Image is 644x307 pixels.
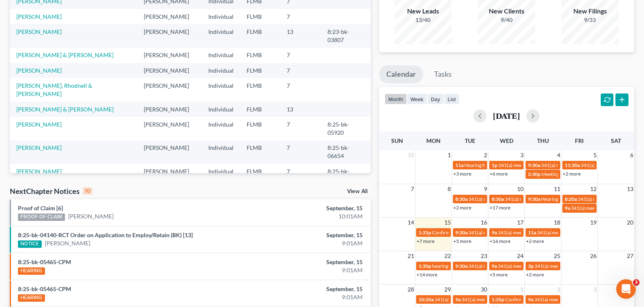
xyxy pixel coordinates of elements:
[18,205,63,211] a: Proof of Claim [6]
[240,63,280,78] td: FLMB
[202,24,240,47] td: Individual
[240,78,280,101] td: FLMB
[480,285,488,294] span: 30
[633,279,640,286] span: 3
[455,263,468,269] span: 9:30a
[18,267,45,275] div: HEARING
[202,9,240,24] td: Individual
[505,296,599,303] span: Confirmation Hearing for [PERSON_NAME]
[347,189,368,194] a: View All
[444,93,459,105] button: list
[562,7,619,16] div: New Filings
[498,162,577,168] span: 341(a) meeting for [PERSON_NAME]
[556,285,561,294] span: 2
[68,212,114,220] a: [PERSON_NAME]
[240,164,280,187] td: FLMB
[253,266,363,274] div: 9:01AM
[535,263,613,269] span: 341(a) meeting for [PERSON_NAME]
[137,140,201,164] td: [PERSON_NAME]
[16,82,92,97] a: [PERSON_NAME], Rhodnell & [PERSON_NAME]
[16,106,114,113] a: [PERSON_NAME] & [PERSON_NAME]
[553,218,561,227] span: 18
[575,137,584,144] span: Fri
[240,9,280,24] td: FLMB
[528,263,534,269] span: 3p
[202,48,240,63] td: Individual
[253,204,363,212] div: September, 15
[16,28,62,35] a: [PERSON_NAME]
[593,150,597,160] span: 5
[410,184,415,194] span: 7
[417,271,437,278] a: +14 more
[137,9,201,24] td: [PERSON_NAME]
[629,150,634,160] span: 6
[589,218,597,227] span: 19
[240,48,280,63] td: FLMB
[18,214,65,221] div: PROOF OF CLAIM
[528,296,533,303] span: 9a
[516,218,524,227] span: 17
[16,144,62,151] a: [PERSON_NAME]
[137,63,201,78] td: [PERSON_NAME]
[280,48,321,63] td: 7
[453,171,471,177] a: +3 more
[137,78,201,101] td: [PERSON_NAME]
[321,140,371,164] td: 8:25-bk-06654
[500,137,513,144] span: Wed
[407,285,415,294] span: 28
[407,150,415,160] span: 31
[321,117,371,140] td: 8:25-bk-05920
[490,271,508,278] a: +5 more
[18,294,45,302] div: HEARING
[478,16,535,24] div: 9/40
[202,78,240,101] td: Individual
[468,229,547,236] span: 341(a) meeting for [PERSON_NAME]
[16,13,62,20] a: [PERSON_NAME]
[464,162,528,168] span: Hearing for [PERSON_NAME]
[137,102,201,117] td: [PERSON_NAME]
[443,285,452,294] span: 29
[563,171,581,177] a: +2 more
[553,251,561,261] span: 25
[465,137,475,144] span: Tue
[280,63,321,78] td: 7
[519,285,524,294] span: 1
[492,196,504,202] span: 8:30a
[432,229,526,236] span: Confirmation Hearing for [PERSON_NAME]
[407,93,427,105] button: week
[490,238,510,244] a: +16 more
[394,16,452,24] div: 13/40
[516,251,524,261] span: 24
[447,150,452,160] span: 1
[253,285,363,293] div: September, 15
[280,102,321,117] td: 13
[202,117,240,140] td: Individual
[137,24,201,47] td: [PERSON_NAME]
[565,196,577,202] span: 8:20a
[394,7,452,16] div: New Leads
[16,51,114,58] a: [PERSON_NAME] & [PERSON_NAME]
[280,117,321,140] td: 7
[83,187,92,195] div: 10
[565,205,570,211] span: 9a
[492,229,497,236] span: 9a
[407,218,415,227] span: 14
[589,184,597,194] span: 12
[483,184,488,194] span: 9
[419,263,431,269] span: 1:30p
[453,205,471,211] a: +2 more
[280,140,321,164] td: 7
[490,171,508,177] a: +6 more
[626,218,634,227] span: 20
[468,263,547,269] span: 341(a) meeting for [PERSON_NAME]
[427,93,444,105] button: day
[137,48,201,63] td: [PERSON_NAME]
[611,137,621,144] span: Sat
[18,231,193,238] a: 8:25-bk-04140-RCT Order on Application to Employ/Retain (BK) [13]
[18,240,42,248] div: NOTICE
[453,238,471,244] a: +5 more
[537,137,549,144] span: Thu
[419,229,431,236] span: 1:35p
[45,239,90,247] a: [PERSON_NAME]
[240,140,280,164] td: FLMB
